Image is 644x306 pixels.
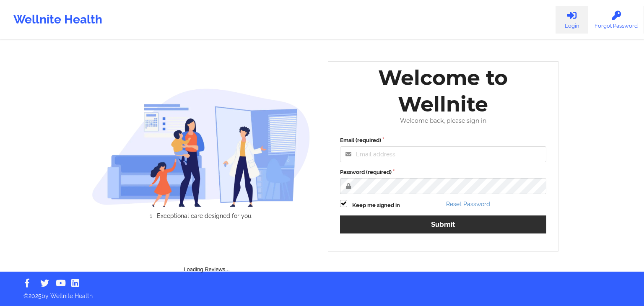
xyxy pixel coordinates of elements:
[352,201,400,210] label: Keep me signed in
[340,215,546,233] button: Submit
[588,6,644,34] a: Forgot Password
[99,213,310,219] li: Exceptional care designed for you.
[334,117,552,124] div: Welcome back, please sign in
[340,168,546,176] label: Password (required)
[340,146,546,162] input: Email address
[556,6,588,34] a: Login
[92,88,311,207] img: wellnite-auth-hero_200.c722682e.png
[18,286,626,300] p: © 2025 by Wellnite Health
[334,65,552,117] div: Welcome to Wellnite
[446,201,490,207] a: Reset Password
[340,136,546,145] label: Email (required)
[92,233,322,274] div: Loading Reviews...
